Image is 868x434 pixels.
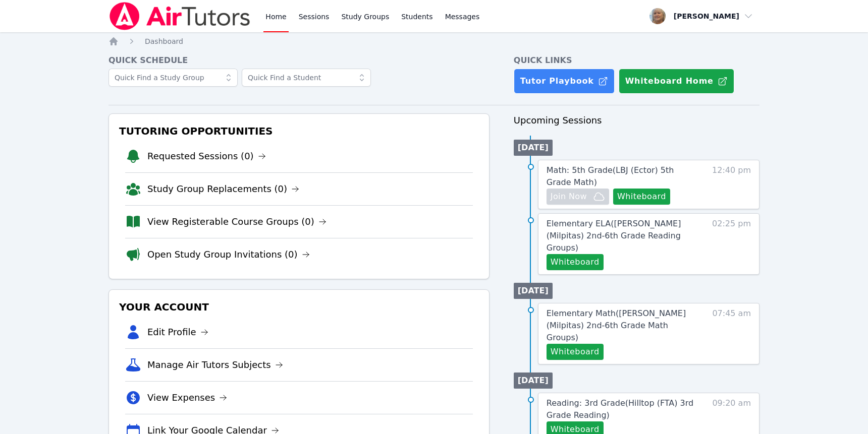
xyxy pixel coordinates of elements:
li: [DATE] [514,283,553,299]
button: Whiteboard [613,189,670,205]
span: Elementary Math ( [PERSON_NAME] (Milpitas) 2nd-6th Grade Math Groups ) [547,308,686,342]
input: Quick Find a Student [242,69,371,87]
button: Join Now [547,189,609,205]
button: Whiteboard [547,344,604,360]
span: Elementary ELA ( [PERSON_NAME] (Milpitas) 2nd-6th Grade Reading Groups ) [547,219,681,253]
span: 07:45 am [712,307,751,360]
li: [DATE] [514,140,553,156]
a: Open Study Group Invitations (0) [147,247,310,262]
a: View Expenses [147,391,227,405]
h3: Your Account [117,298,481,316]
span: 02:25 pm [712,218,751,270]
span: Reading: 3rd Grade ( Hilltop (FTA) 3rd Grade Reading ) [547,398,693,420]
a: Study Group Replacements (0) [147,182,299,196]
a: Dashboard [145,36,183,46]
a: Elementary ELA([PERSON_NAME] (Milpitas) 2nd-6th Grade Reading Groups) [547,218,700,254]
li: [DATE] [514,373,553,389]
a: Tutor Playbook [514,69,615,94]
a: Math: 5th Grade(LBJ (Ector) 5th Grade Math) [547,164,700,189]
span: 12:40 pm [712,164,751,205]
span: Join Now [551,191,587,203]
a: Reading: 3rd Grade(Hilltop (FTA) 3rd Grade Reading) [547,397,700,421]
a: Edit Profile [147,325,208,339]
a: Elementary Math([PERSON_NAME] (Milpitas) 2nd-6th Grade Math Groups) [547,307,700,344]
span: Dashboard [145,37,183,45]
a: Manage Air Tutors Subjects [147,358,283,372]
h4: Quick Schedule [108,54,490,67]
h4: Quick Links [514,54,759,67]
button: Whiteboard [547,254,604,270]
h3: Upcoming Sessions [514,113,759,128]
nav: Breadcrumb [108,36,759,46]
span: Messages [445,12,480,22]
a: Requested Sessions (0) [147,149,266,163]
img: Air Tutors [108,2,251,30]
button: Whiteboard Home [619,69,734,94]
a: View Registerable Course Groups (0) [147,215,327,229]
span: Math: 5th Grade ( LBJ (Ector) 5th Grade Math ) [547,165,674,187]
h3: Tutoring Opportunities [117,122,481,140]
input: Quick Find a Study Group [108,69,238,87]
